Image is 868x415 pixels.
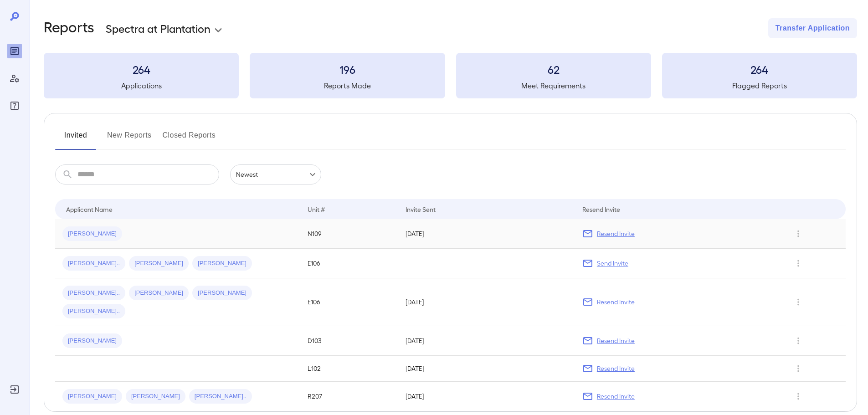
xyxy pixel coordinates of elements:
h2: Reports [44,18,94,38]
span: [PERSON_NAME] [129,289,189,297]
button: Row Actions [791,361,806,376]
button: New Reports [107,128,152,150]
td: [DATE] [398,356,575,382]
h3: 264 [662,62,857,77]
td: N109 [300,219,398,249]
p: Spectra at Plantation [106,21,211,36]
td: D103 [300,326,398,356]
h5: Flagged Reports [662,80,857,91]
button: Row Actions [791,295,806,309]
span: [PERSON_NAME] [62,337,122,345]
p: Resend Invite [597,297,635,307]
h5: Applications [44,80,239,91]
span: [PERSON_NAME].. [62,307,125,316]
div: Unit # [308,204,325,215]
div: Applicant Name [66,204,113,215]
button: Closed Reports [163,128,216,150]
span: [PERSON_NAME].. [189,392,252,401]
span: [PERSON_NAME] [129,259,189,268]
td: [DATE] [398,278,575,326]
td: [DATE] [398,219,575,249]
summary: 264Applications196Reports Made62Meet Requirements264Flagged Reports [44,53,857,98]
p: Send Invite [597,259,628,268]
button: Row Actions [791,389,806,404]
div: Reports [7,44,22,58]
span: [PERSON_NAME] [192,289,252,297]
button: Invited [55,128,96,150]
div: FAQ [7,98,22,113]
div: Manage Users [7,71,22,86]
td: L102 [300,356,398,382]
td: E106 [300,249,398,278]
span: [PERSON_NAME] [62,392,122,401]
span: [PERSON_NAME] [62,230,122,238]
div: Log Out [7,382,22,397]
button: Row Actions [791,256,806,271]
td: [DATE] [398,326,575,356]
h3: 62 [456,62,651,77]
h5: Meet Requirements [456,80,651,91]
p: Resend Invite [597,392,635,401]
span: [PERSON_NAME] [126,392,185,401]
div: Resend Invite [582,204,620,215]
button: Row Actions [791,226,806,241]
h5: Reports Made [250,80,445,91]
td: E106 [300,278,398,326]
span: [PERSON_NAME].. [62,259,125,268]
h3: 264 [44,62,239,77]
div: Invite Sent [406,204,436,215]
p: Resend Invite [597,229,635,238]
span: [PERSON_NAME].. [62,289,125,297]
td: [DATE] [398,382,575,411]
p: Resend Invite [597,336,635,345]
span: [PERSON_NAME] [192,259,252,268]
td: R207 [300,382,398,411]
button: Transfer Application [768,18,857,38]
h3: 196 [250,62,445,77]
button: Row Actions [791,333,806,348]
div: Newest [230,164,321,184]
p: Resend Invite [597,364,635,373]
